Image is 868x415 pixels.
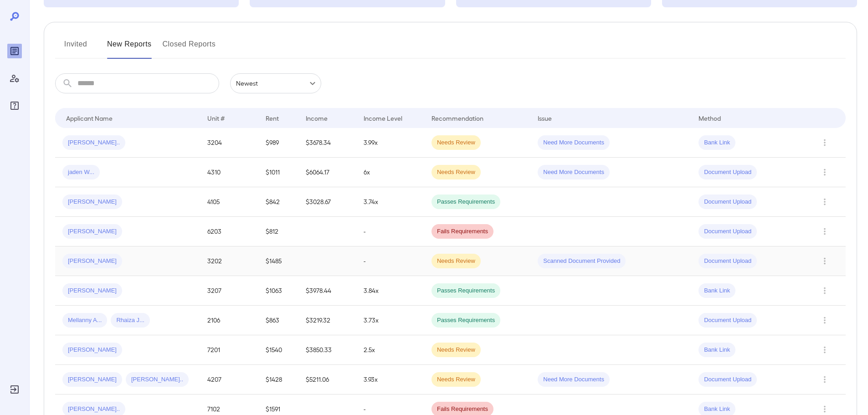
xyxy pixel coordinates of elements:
[62,198,122,206] span: [PERSON_NAME]
[298,276,356,306] td: $3978.44
[431,316,500,325] span: Passes Requirements
[817,135,832,150] button: Row Actions
[699,287,735,295] span: Bank Link
[200,365,258,395] td: 4207
[62,138,125,147] span: [PERSON_NAME]..
[230,73,321,93] div: Newest
[431,227,493,236] span: Fails Requirements
[431,287,500,295] span: Passes Requirements
[431,375,481,384] span: Needs Review
[431,405,493,414] span: Fails Requirements
[298,306,356,335] td: $3219.32
[258,365,298,395] td: $1428
[298,187,356,217] td: $3028.67
[538,168,610,177] span: Need More Documents
[62,227,122,236] span: [PERSON_NAME]
[817,283,832,298] button: Row Actions
[62,375,122,384] span: [PERSON_NAME]
[111,316,149,325] span: Rhaiza J...
[126,375,189,384] span: [PERSON_NAME]..
[699,316,757,325] span: Document Upload
[431,346,481,354] span: Needs Review
[62,405,125,414] span: [PERSON_NAME]..
[62,346,122,354] span: [PERSON_NAME]
[163,37,216,59] button: Closed Reports
[207,113,225,123] div: Unit #
[62,168,100,177] span: jaden W...
[538,257,626,266] span: Scanned Document Provided
[200,306,258,335] td: 2106
[55,37,96,59] button: Invited
[538,113,552,123] div: Issue
[817,343,832,357] button: Row Actions
[298,128,356,158] td: $3678.34
[431,257,481,266] span: Needs Review
[200,246,258,276] td: 3202
[200,276,258,306] td: 3207
[699,346,735,354] span: Bank Link
[200,217,258,246] td: 6203
[62,257,122,266] span: [PERSON_NAME]
[200,158,258,187] td: 4310
[356,187,424,217] td: 3.74x
[258,158,298,187] td: $1011
[258,128,298,158] td: $989
[538,138,610,147] span: Need More Documents
[258,276,298,306] td: $1063
[356,158,424,187] td: 6x
[7,382,22,397] div: Log Out
[7,98,22,113] div: FAQ
[200,187,258,217] td: 4105
[298,158,356,187] td: $6064.17
[699,257,757,266] span: Document Upload
[356,217,424,246] td: -
[699,168,757,177] span: Document Upload
[258,217,298,246] td: $812
[817,254,832,268] button: Row Actions
[258,306,298,335] td: $863
[298,335,356,365] td: $3850.33
[431,113,483,123] div: Recommendation
[356,246,424,276] td: -
[817,372,832,387] button: Row Actions
[66,113,113,123] div: Applicant Name
[699,405,735,414] span: Bank Link
[7,71,22,86] div: Manage Users
[258,335,298,365] td: $1540
[431,138,481,147] span: Needs Review
[431,198,500,206] span: Passes Requirements
[200,128,258,158] td: 3204
[817,313,832,328] button: Row Actions
[699,375,757,384] span: Document Upload
[356,276,424,306] td: 3.84x
[538,375,610,384] span: Need More Documents
[817,224,832,239] button: Row Actions
[62,316,107,325] span: Mellanny A...
[306,113,328,123] div: Income
[817,195,832,209] button: Row Actions
[356,306,424,335] td: 3.73x
[107,37,152,59] button: New Reports
[364,113,402,123] div: Income Level
[356,365,424,395] td: 3.93x
[258,246,298,276] td: $1485
[266,113,280,123] div: Rent
[699,227,757,236] span: Document Upload
[699,198,757,206] span: Document Upload
[817,165,832,179] button: Row Actions
[431,168,481,177] span: Needs Review
[699,113,721,123] div: Method
[699,138,735,147] span: Bank Link
[356,128,424,158] td: 3.99x
[258,187,298,217] td: $842
[200,335,258,365] td: 7201
[298,365,356,395] td: $5211.06
[356,335,424,365] td: 2.5x
[7,44,22,58] div: Reports
[62,287,122,295] span: [PERSON_NAME]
